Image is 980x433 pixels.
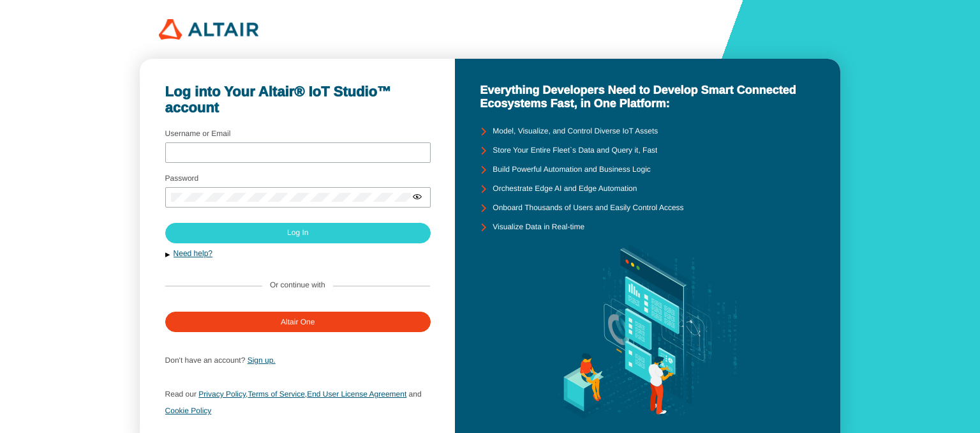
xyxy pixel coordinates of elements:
[174,249,212,258] a: Need help?
[538,237,756,427] img: background.svg
[493,204,683,213] unity-typography: Onboard Thousands of Users and Easily Control Access
[165,129,231,138] label: Username or Email
[165,356,246,365] span: Don't have an account?
[480,84,815,110] unity-typography: Everything Developers Need to Develop Smart Connected Ecosystems Fast, in One Platform:
[165,386,430,419] p: , ,
[165,248,430,259] button: Need help?
[198,390,246,399] a: Privacy Policy
[270,281,325,290] label: Or continue with
[493,146,657,155] unity-typography: Store Your Entire Fleet`s Data and Query it, Fast
[165,84,430,116] unity-typography: Log into Your Altair® IoT Studio™ account
[248,390,304,399] a: Terms of Service
[165,406,212,415] a: Cookie Policy
[493,185,637,194] unity-typography: Orchestrate Edge AI and Edge Automation
[409,390,422,399] span: and
[307,390,406,399] a: End User License Agreement
[165,174,199,183] label: Password
[165,390,197,399] span: Read our
[493,165,650,174] unity-typography: Build Powerful Automation and Business Logic
[493,127,658,136] unity-typography: Model, Visualize, and Control Diverse IoT Assets
[248,356,276,365] a: Sign up.
[159,19,258,40] img: 320px-Altair_logo.png
[493,223,584,232] unity-typography: Visualize Data in Real-time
